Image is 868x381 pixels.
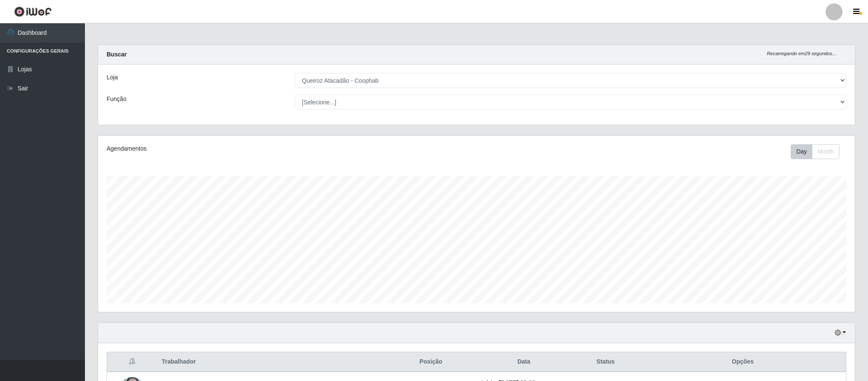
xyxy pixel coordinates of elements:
label: Função [107,95,127,104]
label: Loja [107,73,118,82]
div: First group [791,144,840,159]
div: Agendamentos [107,144,407,153]
th: Posição [386,352,476,372]
th: Data [476,352,572,372]
div: Toolbar with button groups [791,144,846,159]
th: Status [572,352,640,372]
img: CoreUI Logo [14,6,52,17]
th: Trabalhador [157,352,386,372]
strong: Buscar [107,51,127,58]
button: Day [791,144,812,159]
th: Opções [640,352,846,372]
button: Month [812,144,840,159]
i: Recarregando em 29 segundos... [767,51,836,56]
